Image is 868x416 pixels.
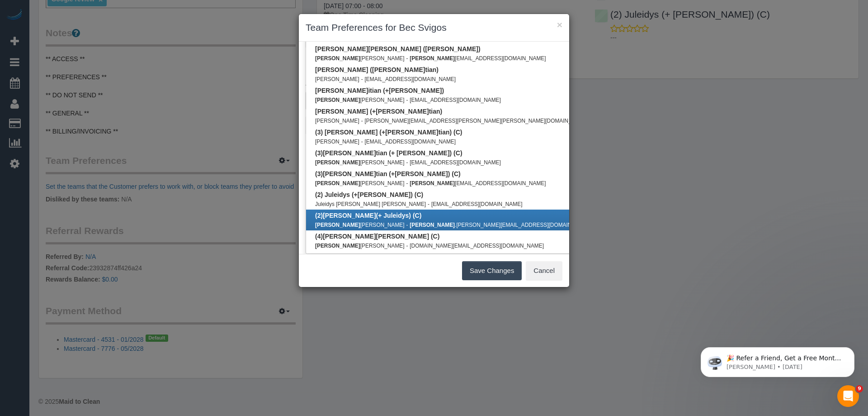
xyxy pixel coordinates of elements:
small: - [406,222,408,228]
iframe: Intercom notifications message [687,328,868,392]
strong: [PERSON_NAME] [376,108,429,115]
small: [PERSON_NAME] [315,180,405,186]
small: [EMAIL_ADDRESS][DOMAIN_NAME] [410,97,501,103]
strong: [PERSON_NAME] [410,180,455,186]
strong: [PERSON_NAME] [315,45,368,53]
small: [EMAIL_ADDRESS][DOMAIN_NAME] [410,159,501,166]
strong: [PERSON_NAME] [410,55,455,62]
a: [PERSON_NAME][PERSON_NAME] ([PERSON_NAME]) [PERSON_NAME][PERSON_NAME] - [PERSON_NAME][EMAIL_ADDRE... [306,43,601,64]
small: [EMAIL_ADDRESS][DOMAIN_NAME] [431,201,523,207]
small: [PERSON_NAME] [315,118,359,124]
button: Save Changes [462,261,522,280]
span: 9 [856,385,863,392]
strong: [PERSON_NAME] [315,159,360,166]
small: [PERSON_NAME] [315,222,405,228]
strong: [PERSON_NAME] [315,222,360,228]
b: (3) [PERSON_NAME] (+ tian) (C) [315,129,462,136]
small: [PERSON_NAME] [315,243,405,249]
strong: [PERSON_NAME] [323,212,376,219]
strong: [PERSON_NAME] [410,222,455,228]
strong: [PERSON_NAME] [323,149,376,157]
b: [PERSON_NAME] (+ tian) [315,108,442,115]
b: (3) tian (+ [PERSON_NAME]) (C) [315,149,462,157]
b: [PERSON_NAME] ( tian) [315,66,439,73]
p: Message from Ellie, sent 4d ago [39,35,156,43]
small: - [406,55,408,62]
small: [EMAIL_ADDRESS][DOMAIN_NAME] [365,76,456,82]
b: itian (+[PERSON_NAME]) [315,87,444,94]
button: × [557,20,562,29]
small: [PERSON_NAME] [315,159,405,166]
small: [EMAIL_ADDRESS][DOMAIN_NAME] [365,139,456,145]
strong: [PERSON_NAME] [385,129,438,136]
small: - [406,180,408,186]
a: [PERSON_NAME]itian (+[PERSON_NAME]) [PERSON_NAME][PERSON_NAME] - [EMAIL_ADDRESS][DOMAIN_NAME] [306,85,601,105]
small: [PERSON_NAME] [315,139,359,145]
b: (3) tian (+[PERSON_NAME]) (C) [315,170,461,177]
small: [PERSON_NAME] [315,76,359,82]
strong: [PERSON_NAME] [323,170,376,177]
small: [PERSON_NAME] [315,55,405,62]
h3: Team Preferences for Bec Svigos [306,21,562,34]
small: [PERSON_NAME][EMAIL_ADDRESS][PERSON_NAME][PERSON_NAME][DOMAIN_NAME] [365,118,589,124]
strong: [PERSON_NAME] [315,87,368,94]
sui-modal: Team Preferences for Bec Svigos [299,14,569,287]
b: (2) (+ Juleidys) (C) [315,212,421,219]
small: - [361,139,363,145]
strong: [PERSON_NAME] [372,66,425,73]
strong: [PERSON_NAME] [323,233,376,240]
small: - [361,76,363,82]
a: (3)[PERSON_NAME]tian (+[PERSON_NAME]) (C) [PERSON_NAME][PERSON_NAME] - [PERSON_NAME][EMAIL_ADDRES... [306,168,601,189]
iframe: Intercom live chat [837,385,859,407]
small: - [361,118,363,124]
small: [PERSON_NAME] [315,97,405,103]
strong: [PERSON_NAME] [315,243,360,249]
strong: [PERSON_NAME] [315,97,360,103]
a: [PERSON_NAME] (+[PERSON_NAME]tian) [PERSON_NAME] - [PERSON_NAME][EMAIL_ADDRESS][PERSON_NAME][PERS... [306,105,601,126]
small: [DOMAIN_NAME][EMAIL_ADDRESS][DOMAIN_NAME] [410,243,544,249]
small: Juleidys [PERSON_NAME] [PERSON_NAME] [315,201,426,207]
strong: [PERSON_NAME] [315,55,360,62]
small: [EMAIL_ADDRESS][DOMAIN_NAME] [410,55,546,62]
small: - [406,159,408,166]
small: - [406,97,408,103]
small: - [406,243,408,249]
button: Cancel [526,261,562,280]
a: [PERSON_NAME] ([PERSON_NAME]tian) [PERSON_NAME] - [EMAIL_ADDRESS][DOMAIN_NAME] [306,64,601,85]
span: 🎉 Refer a Friend, Get a Free Month! 🎉 Love Automaid? Share the love! When you refer a friend who ... [39,26,155,124]
a: (2) Juleidys (+[PERSON_NAME]) (C) Juleidys [PERSON_NAME] [PERSON_NAME] - [EMAIL_ADDRESS][DOMAIN_N... [306,189,601,210]
strong: [PERSON_NAME] [315,180,360,186]
b: (2) Juleidys (+ ) (C) [315,191,423,198]
small: .[PERSON_NAME][EMAIL_ADDRESS][DOMAIN_NAME] [410,222,591,228]
small: [EMAIL_ADDRESS][DOMAIN_NAME] [410,180,546,186]
small: - [428,201,429,207]
a: (3)[PERSON_NAME]tian (+ [PERSON_NAME]) (C) [PERSON_NAME][PERSON_NAME] - [EMAIL_ADDRESS][DOMAIN_NAME] [306,147,601,168]
a: (2)[PERSON_NAME](+ Juleidys) (C) [PERSON_NAME][PERSON_NAME] - [PERSON_NAME].[PERSON_NAME][EMAIL_A... [306,210,601,230]
a: (3) [PERSON_NAME] (+[PERSON_NAME]tian) (C) [PERSON_NAME] - [EMAIL_ADDRESS][DOMAIN_NAME] [306,126,601,147]
strong: [PERSON_NAME] [358,191,410,198]
a: (4)[PERSON_NAME][PERSON_NAME] (C) [PERSON_NAME][PERSON_NAME] - [DOMAIN_NAME][EMAIL_ADDRESS][DOMAI... [306,230,601,251]
b: (4) [PERSON_NAME] (C) [315,233,439,240]
b: [PERSON_NAME] ([PERSON_NAME]) [315,45,481,53]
